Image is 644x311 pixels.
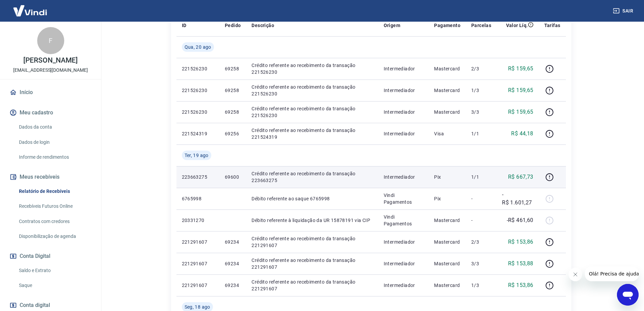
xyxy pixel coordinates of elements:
[471,130,491,137] p: 1/1
[252,195,373,202] p: Débito referente ao saque 6765998
[508,281,533,289] p: R$ 153,86
[225,109,241,115] p: 69258
[471,195,491,202] p: -
[16,184,93,198] a: Relatório de Recebíveis
[502,191,533,207] p: -R$ 1.601,27
[471,87,491,94] p: 1/3
[225,174,241,180] p: 69600
[252,257,373,270] p: Crédito referente ao recebimento da transação 221291607
[8,85,93,100] a: Início
[544,22,560,29] p: Tarifas
[585,266,639,281] iframe: Mensagem da empresa
[434,109,460,115] p: Mastercard
[508,238,533,246] p: R$ 153,86
[4,5,57,10] span: Olá! Precisa de ajuda?
[185,304,210,310] span: Seg, 18 ago
[16,135,93,149] a: Dados de login
[16,279,93,292] a: Saque
[225,239,241,245] p: 69234
[434,195,460,202] p: Pix
[471,174,491,180] p: 1/1
[252,127,373,140] p: Crédito referente ao recebimento da transação 221524319
[434,174,460,180] p: Pix
[384,87,424,94] p: Intermediador
[16,264,93,277] a: Saldo e Extrato
[252,22,274,29] p: Descrição
[252,217,373,224] p: Débito referente à liquidação da UR 15878191 via CIP
[185,44,211,50] span: Qua, 20 ago
[511,130,533,138] p: R$ 44,18
[384,65,424,72] p: Intermediador
[471,109,491,115] p: 3/3
[182,130,214,137] p: 221524319
[182,22,187,29] p: ID
[508,260,533,268] p: R$ 153,88
[182,239,214,245] p: 221291607
[612,5,636,17] button: Sair
[434,87,460,94] p: Mastercard
[225,130,241,137] p: 69256
[182,217,214,224] p: 20331270
[471,217,491,224] p: -
[182,65,214,72] p: 221526230
[506,22,528,29] p: Valor Líq.
[508,86,533,94] p: R$ 159,65
[434,239,460,245] p: Mastercard
[508,65,533,73] p: R$ 159,65
[384,192,424,205] p: Vindi Pagamentos
[252,84,373,97] p: Crédito referente ao recebimento da transação 221526230
[16,199,93,213] a: Recebíveis Futuros Online
[8,0,52,21] img: Vindi
[252,279,373,292] p: Crédito referente ao recebimento da transação 221291607
[434,65,460,72] p: Mastercard
[508,108,533,116] p: R$ 159,65
[384,130,424,137] p: Intermediador
[225,282,241,289] p: 69234
[434,217,460,224] p: Mastercard
[13,67,88,74] p: [EMAIL_ADDRESS][DOMAIN_NAME]
[182,282,214,289] p: 221291607
[252,170,373,184] p: Crédito referente ao recebimento da transação 223663275
[16,120,93,134] a: Dados da conta
[384,260,424,267] p: Intermediador
[182,260,214,267] p: 221291607
[569,268,582,281] iframe: Fechar mensagem
[508,173,533,181] p: R$ 667,73
[8,105,93,120] button: Meu cadastro
[252,62,373,75] p: Crédito referente ao recebimento da transação 221526230
[225,22,241,29] p: Pedido
[16,150,93,164] a: Informe de rendimentos
[182,174,214,180] p: 223663275
[471,65,491,72] p: 2/3
[16,215,93,228] a: Contratos com credores
[384,109,424,115] p: Intermediador
[434,130,460,137] p: Visa
[252,235,373,249] p: Crédito referente ao recebimento da transação 221291607
[384,214,424,227] p: Vindi Pagamentos
[182,87,214,94] p: 221526230
[384,239,424,245] p: Intermediador
[384,282,424,289] p: Intermediador
[8,170,93,184] button: Meus recebíveis
[8,249,93,264] button: Conta Digital
[384,22,400,29] p: Origem
[37,27,64,54] div: F
[384,174,424,180] p: Intermediador
[471,239,491,245] p: 2/3
[182,109,214,115] p: 221526230
[471,260,491,267] p: 3/3
[471,22,491,29] p: Parcelas
[434,282,460,289] p: Mastercard
[20,301,50,310] span: Conta digital
[23,57,77,64] p: [PERSON_NAME]
[471,282,491,289] p: 1/3
[225,65,241,72] p: 69258
[185,152,209,159] span: Ter, 19 ago
[434,22,460,29] p: Pagamento
[617,284,639,306] iframe: Botão para abrir a janela de mensagens
[16,229,93,243] a: Disponibilização de agenda
[225,87,241,94] p: 69258
[434,260,460,267] p: Mastercard
[225,260,241,267] p: 69234
[252,105,373,119] p: Crédito referente ao recebimento da transação 221526230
